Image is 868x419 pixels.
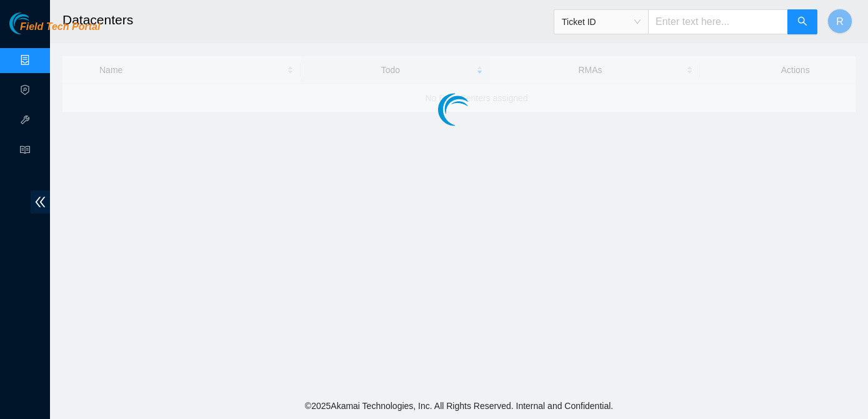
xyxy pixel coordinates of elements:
[9,12,63,34] img: Akamai Technologies
[50,393,868,419] footer: © 2025 Akamai Technologies, Inc. All Rights Reserved. Internal and Confidential.
[836,14,844,29] span: R
[31,190,50,214] span: double-left
[787,9,817,34] button: search
[648,9,788,34] input: Enter text here...
[562,12,641,31] span: Ticket ID
[20,139,30,164] span: read
[20,21,100,33] span: Field Tech Portal
[797,16,807,28] span: search
[9,22,100,39] a: Akamai TechnologiesField Tech Portal
[827,9,852,34] button: R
